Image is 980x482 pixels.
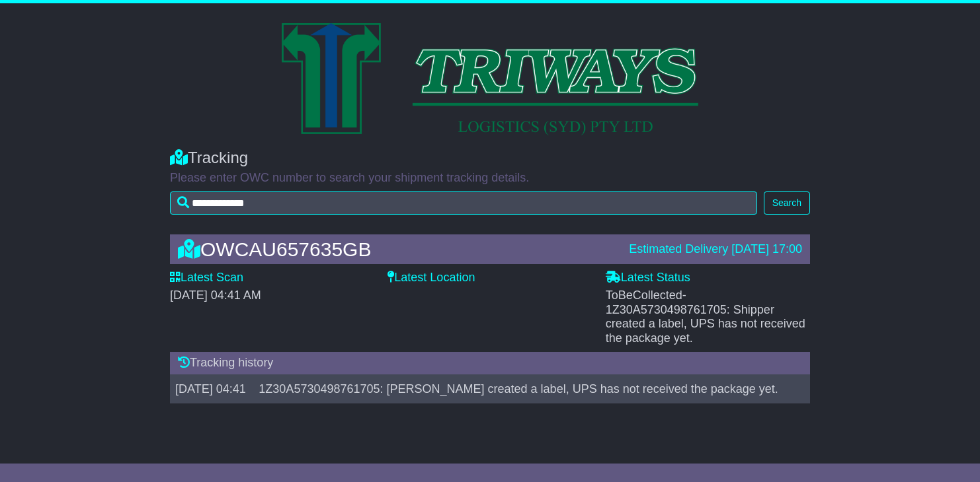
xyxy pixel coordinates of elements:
label: Latest Scan [170,271,243,285]
span: ToBeCollected [606,289,805,345]
td: [DATE] 04:41 [170,374,253,403]
span: [DATE] 04:41 AM [170,289,261,302]
div: Tracking [170,149,810,168]
img: GetCustomerLogo [282,23,698,135]
td: 1Z30A5730498761705: [PERSON_NAME] created a label, UPS has not received the package yet. [253,374,799,403]
div: Estimated Delivery [DATE] 17:00 [629,242,802,257]
span: - 1Z30A5730498761705: Shipper created a label, UPS has not received the package yet. [606,289,805,345]
label: Latest Location [388,271,475,285]
button: Search [764,191,810,215]
label: Latest Status [606,271,690,285]
p: Please enter OWC number to search your shipment tracking details. [170,171,810,186]
div: Tracking history [170,352,810,374]
div: OWCAU657635GB [171,238,622,260]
